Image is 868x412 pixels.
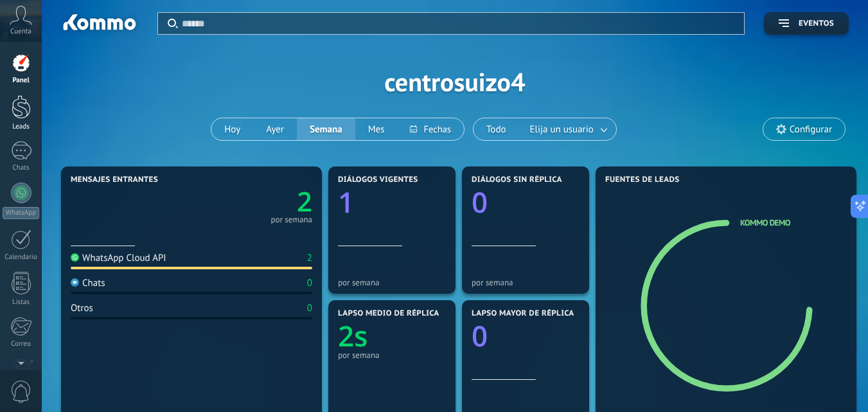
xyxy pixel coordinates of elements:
[472,309,574,318] span: Lapso mayor de réplica
[740,217,790,228] a: Kommo Demo
[191,183,312,220] a: 2
[71,278,79,287] img: Chats
[3,76,40,85] div: Panel
[764,12,849,35] button: Eventos
[472,183,488,221] text: 0
[519,118,616,140] button: Elija un usuario
[10,28,31,36] span: Cuenta
[3,123,40,131] div: Leads
[799,19,834,28] span: Eventos
[527,121,596,138] span: Elija un usuario
[3,340,40,348] div: Correo
[355,118,398,140] button: Mes
[270,217,312,223] div: por semana
[71,253,79,262] img: WhatsApp Cloud API
[3,207,39,219] div: WhatsApp
[338,183,354,221] text: 1
[338,316,368,355] text: 2s
[3,253,40,262] div: Calendario
[472,278,580,287] div: por semana
[3,298,40,307] div: Listas
[3,164,40,172] div: Chats
[71,277,105,289] div: Chats
[297,118,355,140] button: Semana
[307,252,312,264] div: 2
[338,278,446,287] div: por semana
[253,118,297,140] button: Ayer
[790,124,832,135] span: Configurar
[71,302,93,314] div: Otros
[338,309,439,318] span: Lapso medio de réplica
[472,316,488,355] text: 0
[474,118,519,140] button: Todo
[297,183,312,220] text: 2
[338,175,418,184] span: Diálogos vigentes
[307,302,312,314] div: 0
[397,118,463,140] button: Fechas
[211,118,253,140] button: Hoy
[71,175,158,184] span: Mensajes entrantes
[338,350,446,360] div: por semana
[307,277,312,289] div: 0
[71,252,166,264] div: WhatsApp Cloud API
[472,175,562,184] span: Diálogos sin réplica
[605,175,680,184] span: Fuentes de leads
